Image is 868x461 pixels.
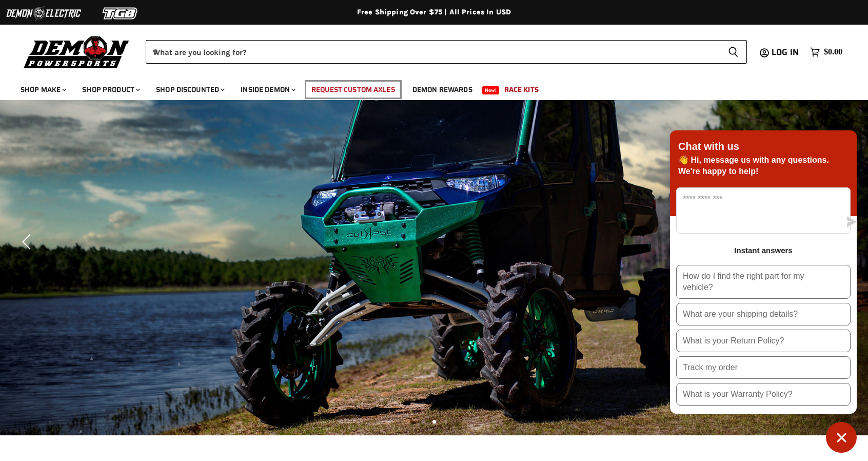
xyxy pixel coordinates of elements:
span: New! [482,86,500,94]
a: Shop Discounted [148,79,231,100]
li: Page dot 2 [432,420,436,424]
span: $0.00 [824,47,842,57]
button: Previous [18,232,38,252]
ul: Main menu [13,75,840,100]
a: Shop Product [74,79,146,100]
inbox-online-store-chat: Shopify online store chat [667,130,860,453]
a: $0.00 [805,45,847,60]
img: Demon Electric Logo 2 [5,4,82,23]
form: Product [146,40,747,64]
input: When autocomplete results are available use up and down arrows to review and enter to select [146,40,720,64]
a: Shop Make [13,79,72,100]
li: Page dot 3 [444,420,447,424]
a: Race Kits [497,79,546,100]
img: TGB Logo 2 [82,4,159,23]
img: Demon Powersports [21,33,133,70]
a: Log in [767,48,805,57]
a: Inside Demon [233,79,302,100]
a: Request Custom Axles [304,79,403,100]
li: Page dot 1 [421,420,425,424]
a: Demon Rewards [405,79,480,100]
div: Free Shipping Over $75 | All Prices In USD [24,8,844,17]
button: Search [720,40,747,64]
span: Log in [772,46,799,59]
